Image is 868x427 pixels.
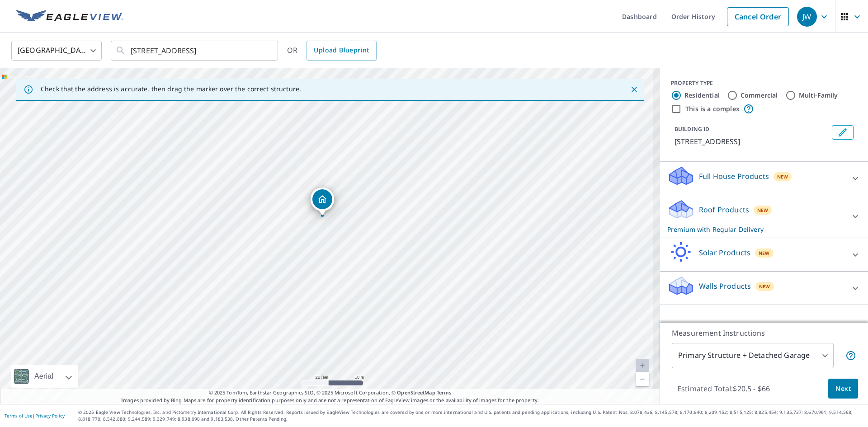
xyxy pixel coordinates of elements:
span: New [759,283,770,290]
a: Cancel Order [727,7,789,26]
label: Multi-Family [799,91,838,100]
a: Terms [437,389,452,396]
div: Aerial [11,365,78,388]
label: This is a complex [685,104,740,113]
p: Roof Products [699,204,749,215]
p: Check that the address is accurate, then drag the marker over the correct structure. [41,85,301,93]
span: Upload Blueprint [314,45,369,56]
a: OpenStreetMap [397,389,435,396]
div: Solar ProductsNew [667,242,861,267]
div: Aerial [32,365,56,388]
div: [GEOGRAPHIC_DATA] [11,38,102,63]
label: Residential [684,91,720,100]
p: Solar Products [699,247,750,258]
a: Current Level 20, Zoom In Disabled [636,359,649,372]
button: Close [628,84,640,95]
span: New [777,173,788,180]
button: Next [828,379,858,399]
p: BUILDING ID [675,125,709,133]
span: New [757,206,769,214]
a: Upload Blueprint [307,41,376,61]
a: Current Level 20, Zoom Out [636,372,649,386]
input: Search by address or latitude-longitude [131,38,259,63]
p: Estimated Total: $20.5 - $66 [670,379,777,399]
p: [STREET_ADDRESS] [675,136,828,147]
div: OR [287,41,377,61]
button: Edit building 1 [832,125,854,140]
div: Walls ProductsNew [667,275,861,301]
label: Commercial [741,91,778,100]
p: Measurement Instructions [672,328,856,338]
div: Primary Structure + Detached Garage [672,343,834,368]
img: EV Logo [16,10,123,23]
div: Full House ProductsNew [667,165,861,191]
span: Next [835,383,851,394]
div: JW [797,7,817,27]
span: New [759,249,770,257]
div: Roof ProductsNewPremium with Regular Delivery [667,199,861,234]
div: PROPERTY TYPE [671,79,857,87]
p: | [5,413,65,418]
p: Walls Products [699,281,751,291]
div: Dropped pin, building 1, Residential property, 29108 Driftwood Ln Shenandoah, TX 77381 [311,188,334,216]
span: © 2025 TomTom, Earthstar Geographics SIO, © 2025 Microsoft Corporation, © [209,389,452,397]
p: © 2025 Eagle View Technologies, Inc. and Pictometry International Corp. All Rights Reserved. Repo... [78,409,863,422]
p: Full House Products [699,171,769,182]
a: Terms of Use [5,413,33,419]
span: Your report will include the primary structure and a detached garage if one exists. [845,350,856,361]
p: Premium with Regular Delivery [667,225,844,234]
a: Privacy Policy [35,413,65,419]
